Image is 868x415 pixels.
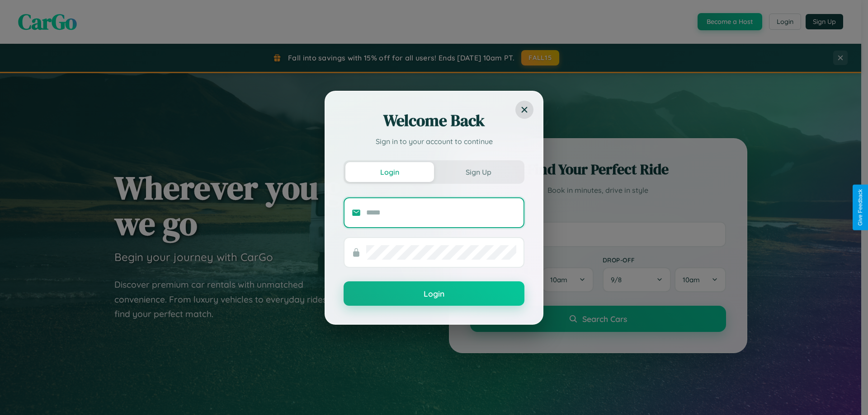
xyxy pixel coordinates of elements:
[857,189,863,226] div: Give Feedback
[434,162,523,182] button: Sign Up
[344,136,524,147] p: Sign in to your account to continue
[345,162,434,182] button: Login
[344,281,524,306] button: Login
[344,110,524,131] h2: Welcome Back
